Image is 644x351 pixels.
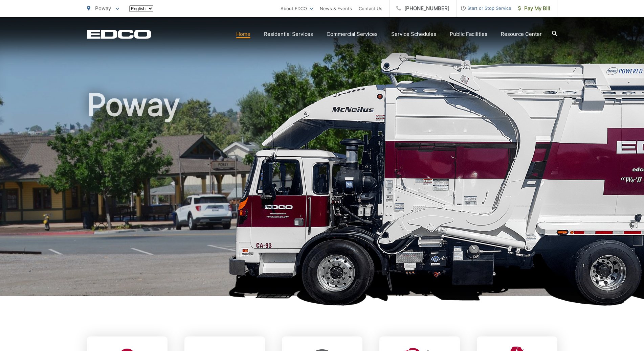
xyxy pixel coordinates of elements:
[518,4,550,13] span: Pay My Bill
[450,30,487,38] a: Public Facilities
[359,4,382,13] a: Contact Us
[87,29,151,39] a: EDCD logo. Return to the homepage.
[129,5,153,12] select: Select a language
[264,30,313,38] a: Residential Services
[391,30,436,38] a: Service Schedules
[87,88,557,302] h1: Poway
[281,4,313,13] a: About EDCO
[501,30,542,38] a: Resource Center
[327,30,378,38] a: Commercial Services
[320,4,352,13] a: News & Events
[95,5,111,11] span: Poway
[236,30,250,38] a: Home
